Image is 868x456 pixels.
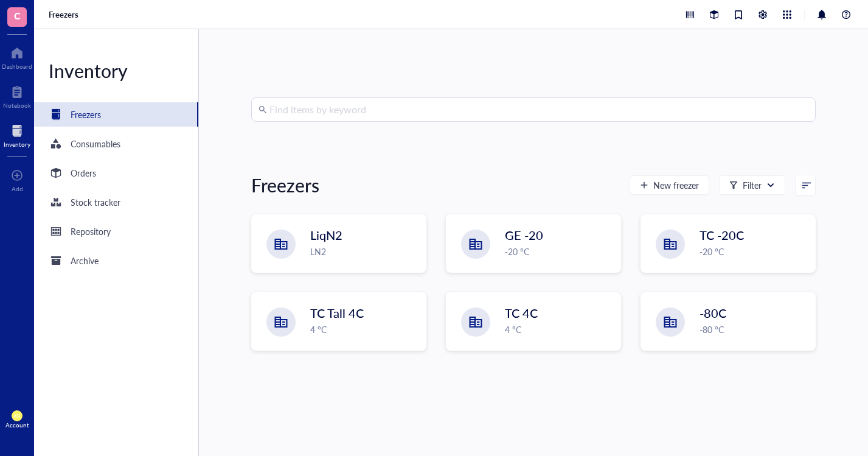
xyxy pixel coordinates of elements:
[743,178,762,192] div: Filter
[505,323,613,336] div: 4 °C
[310,323,418,336] div: 4 °C
[2,43,32,70] a: Dashboard
[34,102,198,127] a: Freezers
[2,63,32,70] div: Dashboard
[630,175,709,195] button: New freezer
[700,226,744,244] span: TC -20C
[653,180,699,190] span: New freezer
[3,82,31,109] a: Notebook
[4,141,30,148] div: Inventory
[34,58,198,83] div: Inventory
[34,190,198,214] a: Stock tracker
[505,245,613,258] div: -20 °C
[3,102,31,109] div: Notebook
[34,161,198,185] a: Orders
[71,225,111,238] div: Repository
[4,121,30,148] a: Inventory
[34,132,198,156] a: Consumables
[505,226,543,244] span: GE -20
[700,323,808,336] div: -80 °C
[71,108,101,121] div: Freezers
[310,304,364,321] span: TC Tall 4C
[71,137,120,150] div: Consumables
[71,195,120,209] div: Stock tracker
[34,248,198,273] a: Archive
[34,219,198,244] a: Repository
[14,8,21,23] span: C
[12,185,23,192] div: Add
[5,421,29,429] div: Account
[700,304,726,321] span: -80C
[14,413,21,419] span: KH
[251,173,319,197] div: Freezers
[310,226,342,244] span: LiqN2
[310,245,418,258] div: LN2
[71,254,99,267] div: Archive
[505,304,538,321] span: TC 4C
[700,245,808,258] div: -20 °C
[49,9,81,20] a: Freezers
[71,166,96,180] div: Orders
